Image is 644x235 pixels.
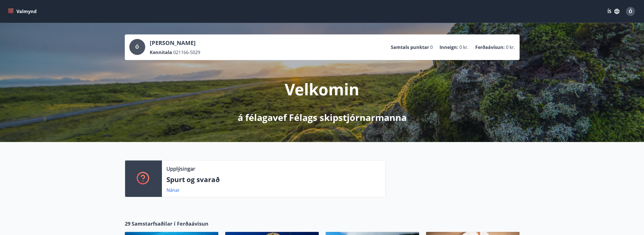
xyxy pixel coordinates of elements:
[285,78,359,100] p: Velkomin
[173,49,200,55] span: 021166-5029
[629,8,632,15] span: Ó
[135,44,139,50] span: Ó
[459,44,468,50] span: 0 kr.
[7,6,39,17] button: menu
[238,111,407,124] p: á félagavef Félags skipstjórnarmanna
[506,44,515,50] span: 0 kr.
[440,44,458,50] p: Inneign :
[166,187,180,193] a: Nánar
[391,44,429,50] p: Samtals punktar
[150,39,200,47] p: [PERSON_NAME]
[475,44,505,50] p: Ferðaávísun :
[604,6,622,17] button: ÍS
[166,165,195,172] p: Upplýsingar
[132,220,208,227] span: Samstarfsaðilar í Ferðaávísun
[430,44,433,50] span: 0
[166,175,381,184] p: Spurt og svarað
[624,5,637,18] button: Ó
[125,220,130,227] span: 29
[150,49,172,55] p: Kennitala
